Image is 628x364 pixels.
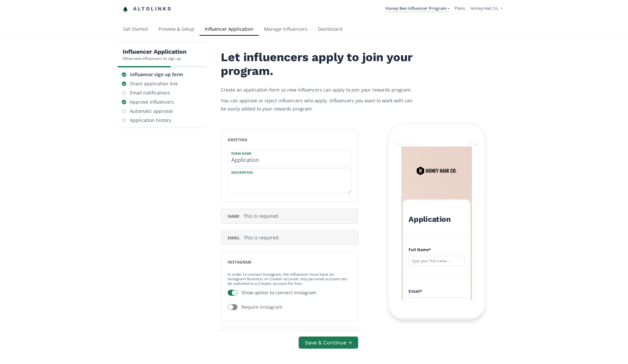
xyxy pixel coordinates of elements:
a: Any personal account can be switched to a Creator account for free. [228,276,347,286]
a: Plans [455,5,465,11]
input: Type your full name... [409,256,464,266]
label: Description [228,169,344,175]
h4: Email * [409,288,464,295]
p: You can approve or reject influencers who apply. Influencers you want to work with can be easily ... [221,96,417,113]
h4: Full Name * [409,246,464,253]
h5: Influencer Application [123,48,186,56]
div: Allow new influencers to sign up [123,56,186,61]
a: Preview & Setup [153,23,200,36]
span: name [228,214,239,219]
a: Altolinks [123,4,172,14]
a: Honey Bee Influencer Program [385,5,449,12]
div: Approve influencers [130,99,174,105]
div: Require Instagram [241,304,282,310]
div: Automatic approval [130,108,173,114]
span: email [228,235,240,241]
a: Get Started [118,23,153,36]
a: Influencer Application [200,23,259,36]
input: name@example.com [409,297,464,307]
label: Form Name [228,150,344,156]
div: Share application link [130,80,178,87]
div: Show option to connect Instagram [241,289,316,296]
span: greeting [228,137,248,143]
p: Create an application form so new influencers can apply to join your rewards program. [221,86,417,94]
a: Honey Hair Co. [470,5,503,13]
span: instagram [228,259,251,265]
div: Email notifications [130,90,170,96]
a: Dashboard [313,23,348,36]
div: Influencer's Phone [396,142,419,146]
a: Manage Influencers [259,23,313,36]
div: Influencer sign up form [130,71,183,78]
small: In order to connect Instagram, the influencer must have an Instagram Business or Creator account. [228,269,347,288]
h2: Let influencers apply to join your program. [221,51,417,78]
h2: Application [409,214,464,225]
div: Application history [130,117,171,124]
img: favicon-32x32.png [123,7,128,12]
span: Honey Hair Co. [470,5,499,11]
button: Save & Continue → [299,337,358,349]
span: This is required. [243,213,279,219]
img: QrgWYwbcqp6j [416,160,458,181]
span: This is required. [244,234,280,241]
